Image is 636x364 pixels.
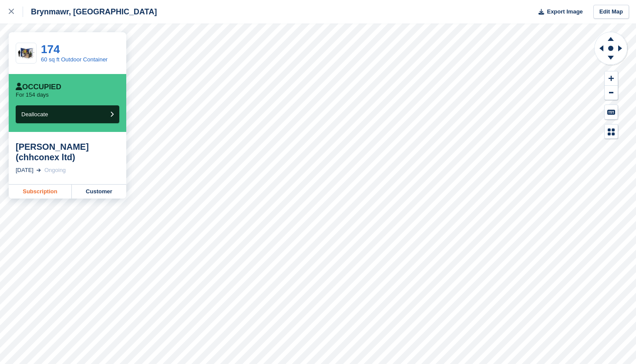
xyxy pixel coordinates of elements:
button: Keyboard Shortcuts [605,105,618,119]
span: Export Image [547,7,582,16]
button: Map Legend [605,125,618,139]
img: arrow-right-light-icn-cde0832a797a2874e46488d9cf13f60e5c3a73dbe684e267c42b8395dfbc2abf.svg [37,169,41,172]
p: For 154 days [16,91,49,98]
a: Edit Map [593,5,629,19]
img: 60-sqft-container.jpg [16,46,36,61]
a: Subscription [9,185,72,199]
button: Zoom In [605,71,618,86]
button: Zoom Out [605,86,618,100]
button: Deallocate [16,105,119,123]
span: Deallocate [21,111,48,118]
div: [PERSON_NAME] (chhconex ltd) [16,142,119,162]
div: Brynmawr, [GEOGRAPHIC_DATA] [23,7,157,17]
a: Customer [72,185,126,199]
div: Occupied [16,83,61,91]
a: 174 [41,43,60,56]
div: Ongoing [44,166,66,175]
div: [DATE] [16,166,34,175]
button: Export Image [533,5,583,19]
a: 60 sq ft Outdoor Container [41,56,108,63]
